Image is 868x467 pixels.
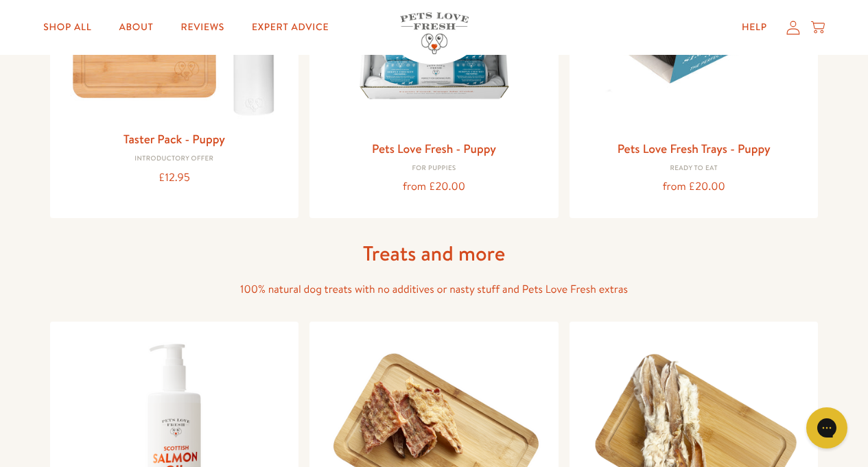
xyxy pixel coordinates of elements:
a: Pets Love Fresh - Puppy [372,140,496,157]
div: from £20.00 [320,178,548,196]
a: Pets Love Fresh Trays - Puppy [618,140,771,157]
div: For puppies [320,165,548,173]
a: Shop All [32,14,102,41]
a: Taster Pack - Puppy [124,130,225,147]
iframe: Gorgias live chat messenger [799,403,854,453]
div: from £20.00 [580,178,808,196]
h1: Treats and more [215,240,654,267]
div: Ready to eat [580,165,808,173]
div: £12.95 [61,169,288,187]
span: 100% natural dog treats with no additives or nasty stuff and Pets Love Fresh extras [240,282,628,297]
div: Introductory Offer [61,155,288,163]
a: Reviews [170,14,235,41]
a: Expert Advice [241,14,340,41]
a: Help [731,14,778,41]
a: About [108,14,164,41]
img: Pets Love Fresh [400,12,469,54]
